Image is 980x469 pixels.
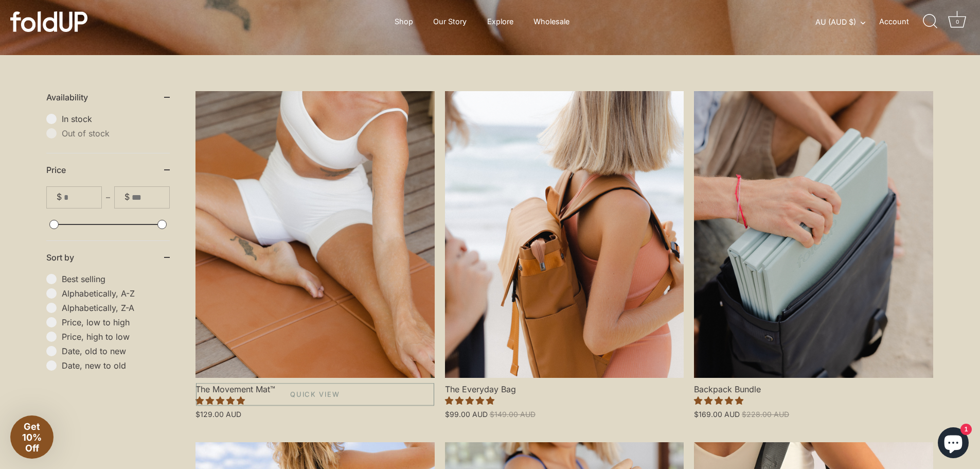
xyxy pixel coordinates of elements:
span: Alphabetically, Z-A [62,303,170,313]
span: Price, low to high [62,317,170,327]
span: Get 10% Off [22,421,42,454]
a: The Movement Mat™ [195,91,435,378]
inbox-online-store-chat: Shopify online store chat [935,427,972,461]
summary: Sort by [46,241,170,274]
span: $ [124,192,130,202]
a: The Everyday Bag 4.97 stars $99.00 AUD $149.00 AUD [445,378,684,419]
img: foldUP [10,11,87,32]
div: 0 [952,16,963,27]
span: Out of stock [62,128,170,138]
span: The Everyday Bag [445,378,684,395]
span: Date, old to new [62,346,170,356]
a: The Movement Mat™ 4.84 stars $129.00 AUD [195,378,435,419]
a: Quick View [196,383,434,406]
span: In stock [62,114,170,124]
a: The Everyday Bag [445,91,684,378]
a: Search [919,10,942,33]
span: Backpack Bundle [694,378,933,395]
div: Get 10% Off [10,415,54,459]
a: Backpack Bundle [694,91,933,378]
span: $169.00 AUD [694,410,740,419]
summary: Availability [46,81,170,114]
span: $99.00 AUD [445,410,488,419]
a: Account [879,15,927,28]
span: Alphabetically, A-Z [62,288,170,299]
span: Best selling [62,274,170,284]
a: Explore [478,12,523,31]
span: Price, high to low [62,332,170,342]
span: $228.00 AUD [742,410,789,419]
a: foldUP [10,11,159,32]
span: $129.00 AUD [195,410,241,419]
span: 4.84 stars [195,395,245,406]
span: $149.00 AUD [490,410,536,419]
span: 4.97 stars [445,395,494,406]
summary: Price [46,153,170,186]
button: AU (AUD $) [815,18,877,27]
span: $ [57,192,62,202]
a: Cart [946,10,969,33]
input: From [64,187,101,208]
a: Wholesale [525,12,579,31]
a: Shop [386,12,422,31]
span: 5.00 stars [694,395,743,406]
a: Backpack Bundle 5.00 stars $169.00 AUD $228.00 AUD [694,378,933,419]
span: The Movement Mat™ [195,378,435,395]
span: Date, new to old [62,360,170,371]
input: To [132,187,169,208]
div: Primary navigation [369,12,595,31]
a: Our Story [424,12,476,31]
